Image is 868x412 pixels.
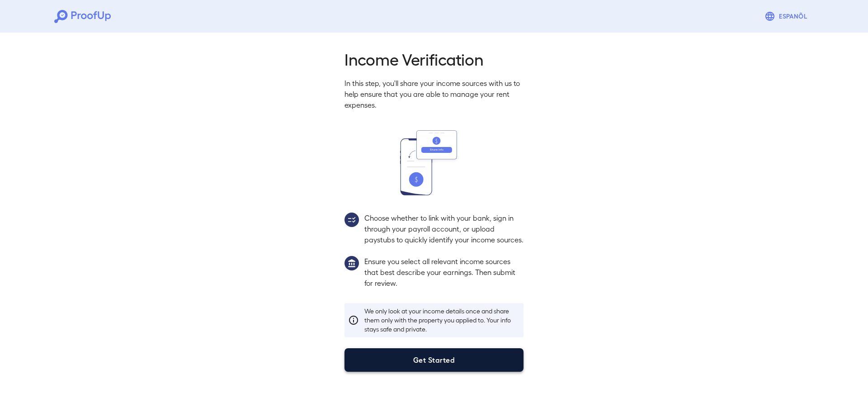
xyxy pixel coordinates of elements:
[344,78,524,110] p: In this step, you'll share your income sources with us to help ensure that you are able to manage...
[344,49,524,69] h2: Income Verification
[364,213,524,245] p: Choose whether to link with your bank, sign in through your payroll account, or upload paystubs t...
[761,7,814,25] button: Espanõl
[344,213,359,227] img: group2.svg
[344,256,359,270] img: group1.svg
[364,256,524,289] p: Ensure you select all relevant income sources that best describe your earnings. Then submit for r...
[364,307,520,334] p: We only look at your income details once and share them only with the property you applied to. Yo...
[344,348,524,372] button: Get Started
[400,130,468,195] img: transfer_money.svg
